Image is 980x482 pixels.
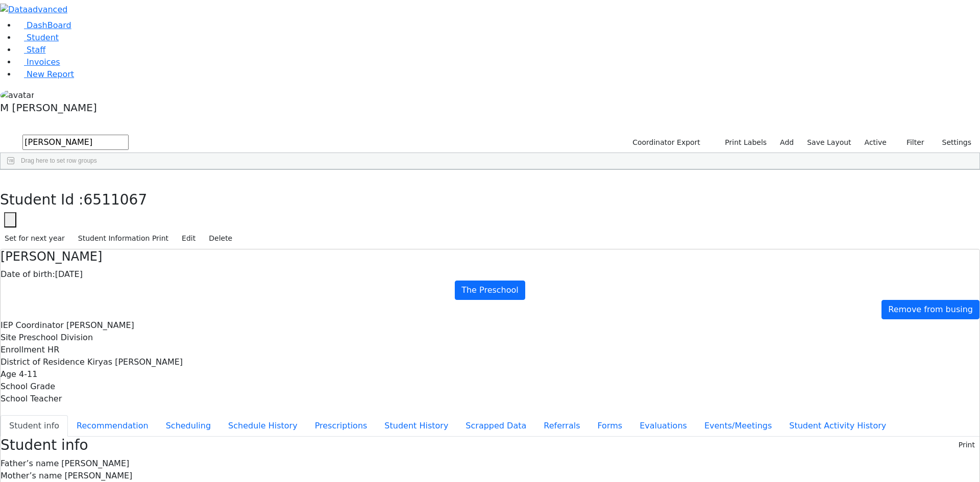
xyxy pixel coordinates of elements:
[27,69,74,79] span: New Report
[177,231,200,246] button: Edit
[780,415,895,437] button: Student Activity History
[929,135,976,150] button: Settings
[1,319,64,332] label: IEP Coordinator
[1,268,55,281] label: Date of birth:
[87,357,183,367] span: Kiryas [PERSON_NAME]
[1,470,62,482] label: Mother’s name
[27,33,59,42] span: Student
[775,135,798,150] a: Add
[631,415,696,437] button: Evaluations
[535,415,589,437] button: Referrals
[696,415,780,437] button: Events/Meetings
[1,458,59,470] label: Father’s name
[1,356,85,368] label: District of Residence
[589,415,631,437] button: Forms
[1,268,979,281] div: [DATE]
[881,300,979,319] a: Remove from busing
[66,320,134,330] span: [PERSON_NAME]
[16,20,71,30] a: DashBoard
[16,57,60,67] a: Invoices
[455,281,525,300] a: The Preschool
[204,231,237,246] button: Delete
[1,437,88,454] h3: Student info
[1,249,979,264] h4: [PERSON_NAME]
[893,135,929,150] button: Filter
[626,135,705,150] button: Coordinator Export
[713,135,771,150] button: Print Labels
[22,135,129,150] input: Search
[1,344,45,356] label: Enrollment
[61,459,129,468] span: [PERSON_NAME]
[860,135,891,150] label: Active
[64,471,132,480] span: [PERSON_NAME]
[16,45,45,55] a: Staff
[1,380,55,393] label: School Grade
[19,369,37,379] span: 4-11
[27,20,71,30] span: DashBoard
[157,415,219,437] button: Scheduling
[16,33,59,42] a: Student
[27,45,45,55] span: Staff
[19,333,93,342] span: Preschool Division
[1,393,62,405] label: School Teacher
[888,305,973,314] span: Remove from busing
[954,437,979,453] button: Print
[219,415,306,437] button: Schedule History
[16,69,74,79] a: New Report
[73,231,173,246] button: Student Information Print
[68,415,157,437] button: Recommendation
[1,332,16,344] label: Site
[306,415,376,437] button: Prescriptions
[27,57,60,67] span: Invoices
[1,368,16,380] label: Age
[47,345,59,354] span: HR
[376,415,457,437] button: Student History
[802,135,855,150] button: Save Layout
[21,157,97,164] span: Drag here to set row groups
[84,191,148,208] span: 6511067
[457,415,535,437] button: Scrapped Data
[1,415,68,437] button: Student info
